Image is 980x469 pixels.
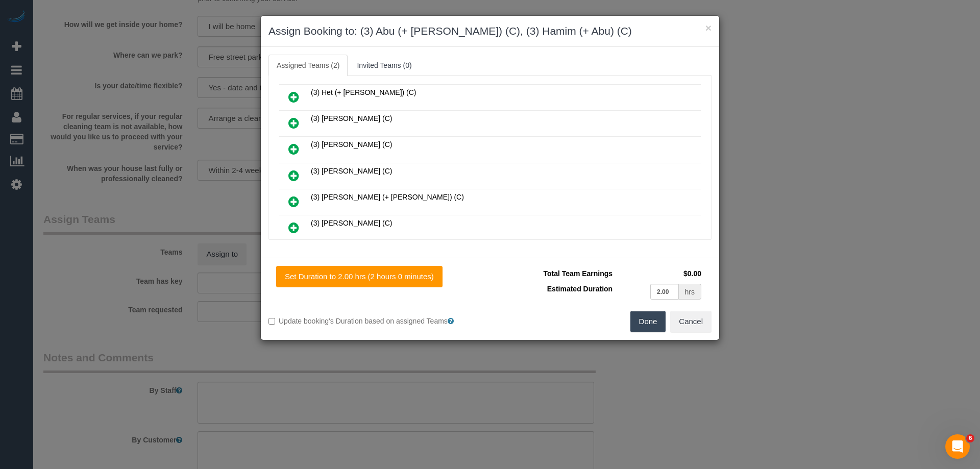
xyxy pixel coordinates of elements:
[311,167,392,175] span: (3) [PERSON_NAME] (C)
[311,219,392,227] span: (3) [PERSON_NAME] (C)
[945,434,970,459] iframe: Intercom live chat
[966,434,974,442] span: 6
[276,266,443,287] button: Set Duration to 2.00 hrs (2 hours 0 minutes)
[349,55,420,76] a: Invited Teams (0)
[268,316,482,326] label: Update booking's Duration based on assigned Teams
[268,318,275,325] input: Update booking's Duration based on assigned Teams
[615,266,704,281] td: $0.00
[498,266,615,281] td: Total Team Earnings
[311,88,416,96] span: (3) Het (+ [PERSON_NAME]) (C)
[670,311,712,332] button: Cancel
[630,311,666,332] button: Done
[547,285,612,293] span: Estimated Duration
[311,114,392,122] span: (3) [PERSON_NAME] (C)
[705,22,712,33] button: ×
[268,23,712,39] h3: Assign Booking to: (3) Abu (+ [PERSON_NAME]) (C), (3) Hamim (+ Abu) (C)
[679,284,701,300] div: hrs
[311,193,464,201] span: (3) [PERSON_NAME] (+ [PERSON_NAME]) (C)
[311,140,392,149] span: (3) [PERSON_NAME] (C)
[268,55,348,76] a: Assigned Teams (2)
